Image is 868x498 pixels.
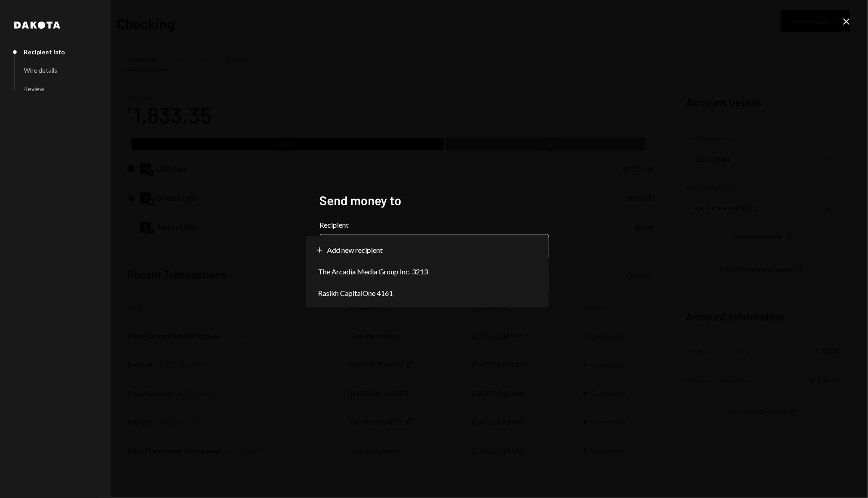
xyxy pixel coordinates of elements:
span: Add new recipient [327,245,383,256]
span: Rasikh CapitalOne 4161 [318,288,393,299]
span: The Arcadia Media Group Inc. 3213 [318,266,428,277]
div: Wire details [24,66,57,74]
div: Recipient info [24,48,65,56]
div: Review [24,85,44,93]
button: Recipient [320,234,549,259]
h2: Send money to [320,192,549,209]
label: Recipient [320,220,549,230]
